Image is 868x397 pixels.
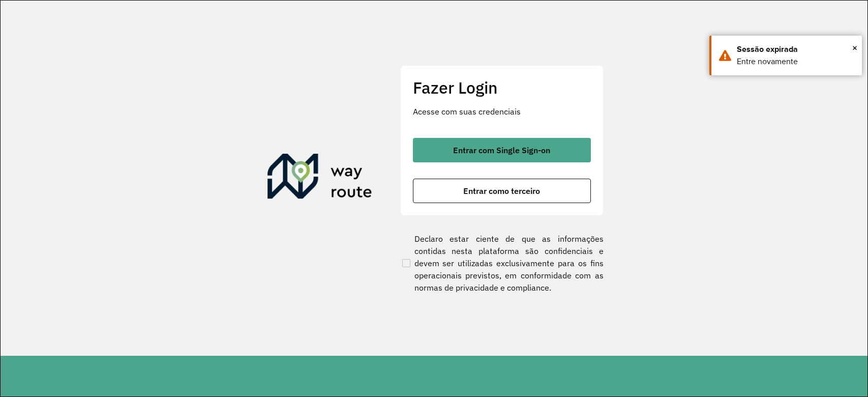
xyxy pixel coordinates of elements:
div: Entre novamente [737,55,854,68]
p: Acesse com suas credenciais [413,105,591,118]
span: × [852,40,857,55]
img: Roteirizador AmbevTech [267,154,372,203]
label: Declaro estar ciente de que as informações contidas nesta plataforma são confidenciais e devem se... [400,233,604,294]
button: button [413,179,591,203]
button: Close [852,40,857,55]
div: Sessão expirada [737,43,854,55]
span: Entrar com Single Sign-on [453,146,550,154]
h2: Fazer Login [413,78,591,97]
button: button [413,138,591,162]
span: Entrar como terceiro [463,187,540,195]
